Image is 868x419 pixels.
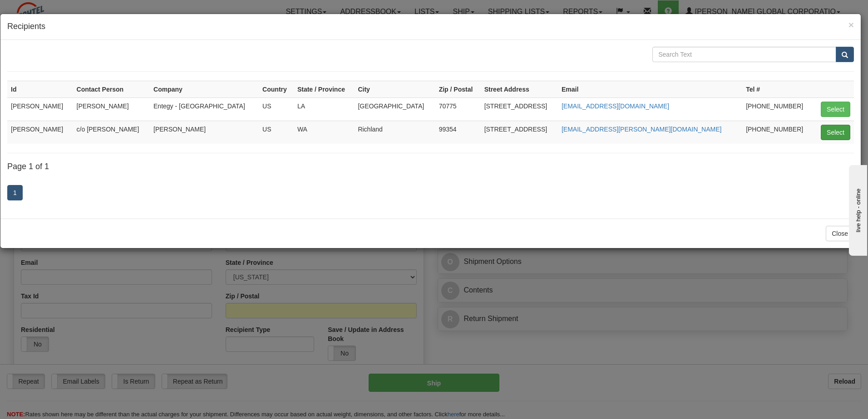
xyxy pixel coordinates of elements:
[73,97,150,121] td: [PERSON_NAME]
[150,121,259,144] td: [PERSON_NAME]
[7,81,73,97] th: Id
[294,81,354,97] th: State / Province
[7,162,854,171] h4: Page 1 of 1
[435,81,481,97] th: Zip / Postal
[481,121,558,144] td: [STREET_ADDRESS]
[259,121,294,144] td: US
[847,163,867,256] iframe: chat widget
[848,20,854,29] button: Close
[742,97,814,121] td: [PHONE_NUMBER]
[7,97,73,121] td: [PERSON_NAME]
[435,121,481,144] td: 99354
[259,97,294,121] td: US
[150,81,259,97] th: Company
[821,102,850,117] button: Select
[562,126,721,133] a: [EMAIL_ADDRESS][PERSON_NAME][DOMAIN_NAME]
[294,121,354,144] td: WA
[826,226,854,241] button: Close
[481,97,558,121] td: [STREET_ADDRESS]
[354,97,435,121] td: [GEOGRAPHIC_DATA]
[742,81,814,97] th: Tel #
[7,8,84,15] div: live help - online
[558,81,742,97] th: Email
[652,47,836,62] input: Search Text
[7,185,23,200] a: 1
[73,81,150,97] th: Contact Person
[7,21,854,33] h4: Recipients
[848,19,854,30] span: ×
[481,81,558,97] th: Street Address
[73,121,150,144] td: c/o [PERSON_NAME]
[354,121,435,144] td: Richland
[742,121,814,144] td: [PHONE_NUMBER]
[821,125,850,140] button: Select
[7,121,73,144] td: [PERSON_NAME]
[294,97,354,121] td: LA
[354,81,435,97] th: City
[562,102,669,110] a: [EMAIL_ADDRESS][DOMAIN_NAME]
[150,97,259,121] td: Entegy - [GEOGRAPHIC_DATA]
[259,81,294,97] th: Country
[435,97,481,121] td: 70775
